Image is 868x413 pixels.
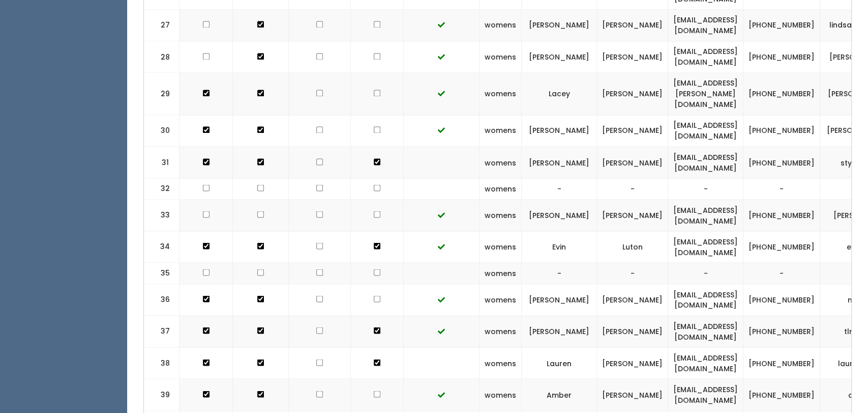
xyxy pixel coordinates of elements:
td: [PHONE_NUMBER] [743,115,820,147]
td: [EMAIL_ADDRESS][DOMAIN_NAME] [668,379,743,410]
td: womens [480,147,522,178]
td: - [668,263,743,284]
td: [EMAIL_ADDRESS][DOMAIN_NAME] [668,231,743,263]
td: 30 [144,115,179,147]
td: [PHONE_NUMBER] [743,231,820,263]
td: [PERSON_NAME] [597,115,668,147]
td: [PHONE_NUMBER] [743,147,820,178]
td: [PERSON_NAME] [597,284,668,315]
td: 38 [144,347,179,379]
td: womens [480,41,522,73]
td: [PERSON_NAME] [522,284,597,315]
td: [EMAIL_ADDRESS][DOMAIN_NAME] [668,115,743,147]
td: womens [480,73,522,115]
td: womens [480,284,522,315]
td: [PERSON_NAME] [522,200,597,231]
td: - [522,178,597,200]
td: 27 [144,10,179,41]
td: - [743,263,820,284]
td: womens [480,379,522,410]
td: [PERSON_NAME] [522,115,597,147]
td: - [522,263,597,284]
td: womens [480,10,522,41]
td: [EMAIL_ADDRESS][PERSON_NAME][DOMAIN_NAME] [668,73,743,115]
td: 39 [144,379,179,410]
td: [EMAIL_ADDRESS][DOMAIN_NAME] [668,41,743,73]
td: Amber [522,379,597,410]
td: [PHONE_NUMBER] [743,347,820,379]
td: [PERSON_NAME] [597,147,668,178]
td: [PERSON_NAME] [597,73,668,115]
td: [EMAIL_ADDRESS][DOMAIN_NAME] [668,316,743,347]
td: [PHONE_NUMBER] [743,10,820,41]
td: [EMAIL_ADDRESS][DOMAIN_NAME] [668,200,743,231]
td: 34 [144,231,179,263]
td: 36 [144,284,179,315]
td: 28 [144,41,179,73]
td: [PERSON_NAME] [597,41,668,73]
td: womens [480,178,522,200]
td: [PHONE_NUMBER] [743,379,820,410]
td: womens [480,200,522,231]
td: womens [480,316,522,347]
td: - [597,263,668,284]
td: [EMAIL_ADDRESS][DOMAIN_NAME] [668,284,743,315]
td: Luton [597,231,668,263]
td: [PHONE_NUMBER] [743,284,820,315]
td: [PERSON_NAME] [522,316,597,347]
td: womens [480,115,522,147]
td: [PHONE_NUMBER] [743,41,820,73]
td: [PHONE_NUMBER] [743,316,820,347]
td: 32 [144,178,179,200]
td: 29 [144,73,179,115]
td: [EMAIL_ADDRESS][DOMAIN_NAME] [668,147,743,178]
td: Lauren [522,347,597,379]
td: [PHONE_NUMBER] [743,200,820,231]
td: [PERSON_NAME] [522,147,597,178]
td: [PERSON_NAME] [597,347,668,379]
td: [PERSON_NAME] [522,10,597,41]
td: 31 [144,147,179,178]
td: 37 [144,316,179,347]
td: [PHONE_NUMBER] [743,73,820,115]
td: [PERSON_NAME] [597,316,668,347]
td: [EMAIL_ADDRESS][DOMAIN_NAME] [668,10,743,41]
td: - [597,178,668,200]
td: womens [480,347,522,379]
td: [PERSON_NAME] [522,41,597,73]
td: [PERSON_NAME] [597,10,668,41]
td: - [668,178,743,200]
td: Evin [522,231,597,263]
td: womens [480,263,522,284]
td: [PERSON_NAME] [597,379,668,410]
td: womens [480,231,522,263]
td: [PERSON_NAME] [597,200,668,231]
td: 33 [144,200,179,231]
td: 35 [144,263,179,284]
td: [EMAIL_ADDRESS][DOMAIN_NAME] [668,347,743,379]
td: Lacey [522,73,597,115]
td: - [743,178,820,200]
